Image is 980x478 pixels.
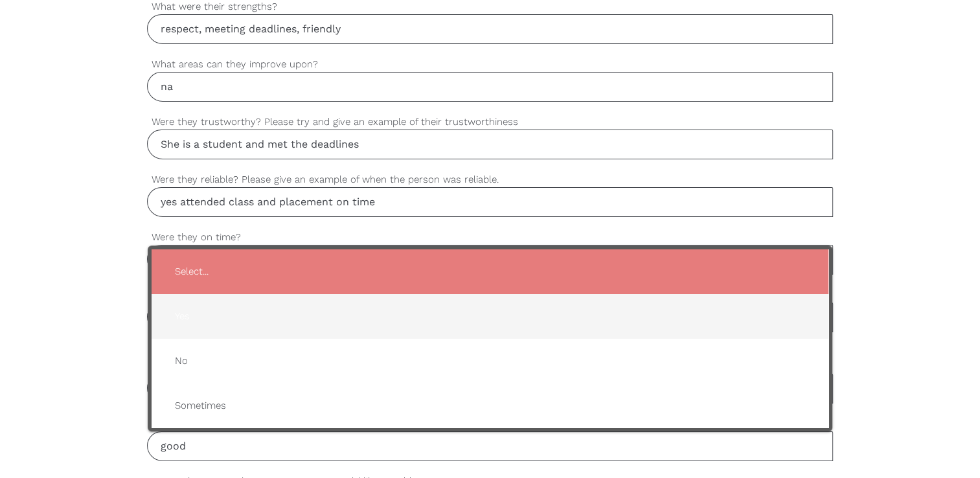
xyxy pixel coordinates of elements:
[165,390,815,422] span: Sometimes
[147,230,833,245] label: Were they on time?
[147,345,833,374] label: Would you recommend them for a job where they are working as a care or support worker and deliver...
[165,256,815,288] span: Select...
[147,172,833,187] label: Were they reliable? Please give an example of when the person was reliable.
[147,288,833,302] label: Were they helpful? Please try and give an example of their helpfulness
[165,345,815,377] span: No
[147,416,833,431] label: How is their spoken and written English?
[147,57,833,72] label: What areas can they improve upon?
[147,115,833,130] label: Were they trustworthy? Please try and give an example of their trustworthiness
[165,301,815,332] span: Yes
